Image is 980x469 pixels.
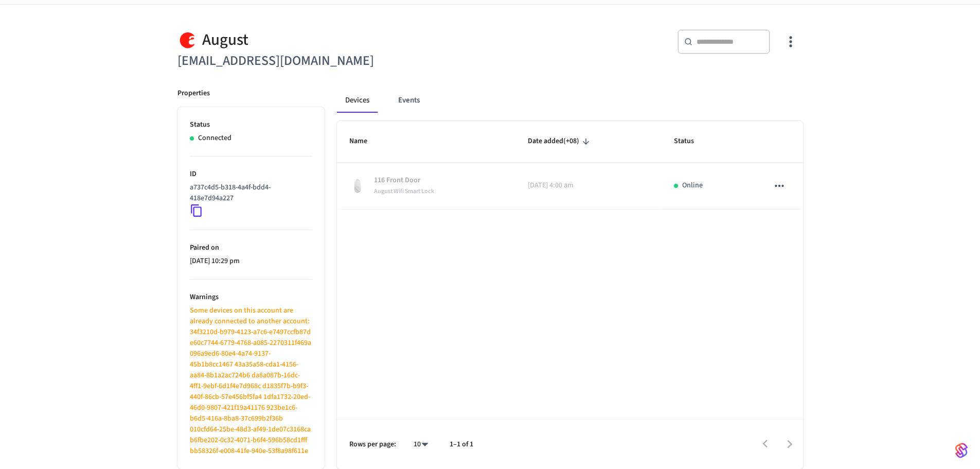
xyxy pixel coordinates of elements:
[177,50,484,72] h6: [EMAIL_ADDRESS][DOMAIN_NAME]
[190,292,312,303] p: Warnings
[390,88,428,113] button: Events
[190,305,312,457] p: Some devices on this account are already connected to another account: 34f3210d-b979-4123-a7c6-e7...
[337,88,378,113] button: Devices
[190,242,312,253] p: Paired on
[955,442,968,459] img: SeamLogoGradient.69752ec5.svg
[190,169,312,180] p: ID
[408,437,433,452] div: 10
[177,29,484,50] div: August
[190,182,308,204] p: a737c4d5-b318-4a4f-bdd4-418e7d94a227
[177,88,210,99] p: Properties
[190,256,312,267] p: [DATE] 10:29 pm
[450,439,473,450] p: 1–1 of 1
[349,178,366,194] img: August Wifi Smart Lock 3rd Gen, Silver, Front
[177,29,198,50] img: August Logo, Square
[374,175,434,186] p: 116 Front Door
[528,180,649,191] p: [DATE] 4:00 am
[337,88,803,113] div: connected account tabs
[528,133,593,149] span: Date added(+08)
[374,187,434,196] span: August Wifi Smart Lock
[190,119,312,130] p: Status
[337,121,803,210] table: sticky table
[349,133,381,149] span: Name
[682,180,703,191] p: Online
[674,133,707,149] span: Status
[198,133,231,144] p: Connected
[349,439,396,450] p: Rows per page:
